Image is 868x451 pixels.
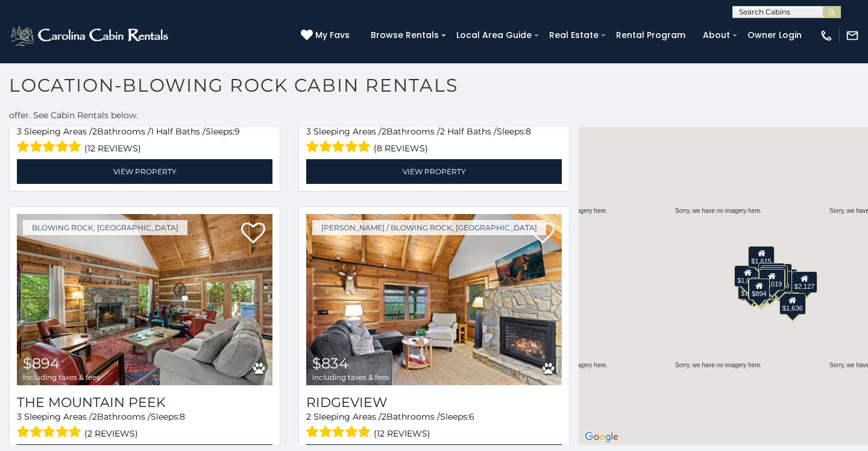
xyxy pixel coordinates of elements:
img: Ridgeview [306,214,562,385]
a: Rental Program [610,26,691,45]
a: Open this area in Google Maps (opens a new window) [582,429,621,445]
span: 2 [382,411,386,422]
img: White-1-2.png [9,24,172,48]
a: The Mountain Peek $894 including taxes & fees [17,214,272,385]
a: Blowing Rock, [GEOGRAPHIC_DATA] [23,220,187,235]
a: View Property [17,159,272,184]
a: Local Area Guide [450,26,538,45]
span: 2 [382,126,386,137]
span: 3 [17,411,22,422]
a: View Property [306,159,562,184]
span: 8 [526,126,531,137]
span: 2 Half Baths / [440,126,497,137]
img: Google [582,429,621,445]
span: 1 Half Baths / [151,126,206,137]
a: My Favs [301,29,353,42]
a: Real Estate [543,26,605,45]
span: 2 [306,411,311,422]
span: (2 reviews) [84,426,138,441]
a: Add to favorites [241,221,265,247]
a: Browse Rentals [365,26,445,45]
a: Owner Login [741,26,808,45]
div: $1,051 [759,266,786,288]
div: $1,615 [748,245,775,267]
span: including taxes & fees [312,373,389,381]
span: $834 [312,355,348,372]
div: Sleeping Areas / Bathrooms / Sleeps: [306,411,562,441]
span: 6 [469,411,474,422]
div: $1,019 [759,268,785,290]
div: $1,360 [748,279,775,300]
span: 8 [180,411,185,422]
a: Ridgeview [306,394,562,411]
a: The Mountain Peek [17,394,272,411]
div: $1,742 [738,277,764,299]
a: [PERSON_NAME] / Blowing Rock, [GEOGRAPHIC_DATA] [312,220,546,235]
span: 3 [306,126,311,137]
div: $894 [749,278,769,300]
div: $1,636 [779,292,806,314]
img: The Mountain Peek [17,214,272,385]
a: Ridgeview $834 including taxes & fees [306,214,562,385]
div: Sleeping Areas / Bathrooms / Sleeps: [17,411,272,441]
a: About [697,26,736,45]
span: 2 [92,126,97,137]
span: 9 [234,126,240,137]
div: Sleeping Areas / Bathrooms / Sleeps: [17,125,272,156]
img: mail-regular-white.png [846,29,859,42]
span: (12 reviews) [84,140,141,156]
span: 2 [92,411,97,422]
span: (8 reviews) [374,140,428,156]
div: $1,164 [761,265,788,286]
div: $1,407 [748,281,775,303]
div: $1,352 [748,279,775,301]
div: $2,127 [791,271,818,293]
div: $1,290 [766,270,792,292]
div: $1,832 [734,265,761,287]
img: phone-regular-white.png [820,29,833,42]
span: 3 [17,126,22,137]
span: $894 [23,355,60,372]
span: (12 reviews) [374,426,430,441]
div: $1,489 [758,263,785,285]
span: My Favs [315,29,350,42]
span: including taxes & fees [23,373,100,381]
div: Sleeping Areas / Bathrooms / Sleeps: [306,125,562,156]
